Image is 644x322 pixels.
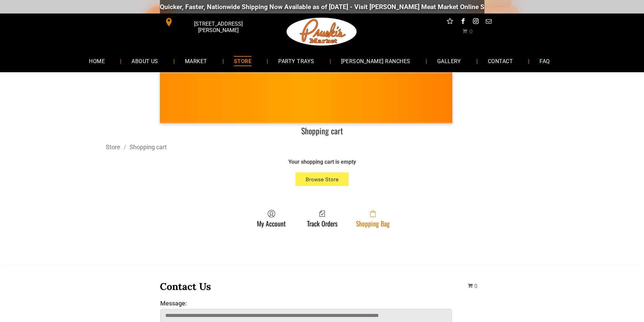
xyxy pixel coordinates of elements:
a: [PERSON_NAME] RANCHES [331,52,421,70]
a: Shopping Bag [353,210,393,227]
a: ABOUT US [121,52,168,70]
div: Breadcrumbs [106,143,539,151]
span: [PERSON_NAME] MARKET [251,103,383,113]
a: HOME [79,52,115,70]
a: Shopping cart [129,143,167,151]
a: GALLERY [427,52,471,70]
span: / [120,143,129,151]
a: STORE [224,52,262,70]
span: Browse Store [306,176,339,183]
a: PARTY TRAYS [268,52,324,70]
img: Polish Artisan Dried Sausage [431,84,459,112]
span: 0 [474,283,477,289]
a: Social network [446,17,454,27]
h3: Contact Us [160,280,453,293]
span: [STREET_ADDRESS][PERSON_NAME] [174,17,262,37]
div: Your shopping cart is empty [200,158,444,166]
a: MARKET [175,52,217,70]
h1: Shopping cart [106,126,539,136]
a: [DOMAIN_NAME][URL] [358,3,423,11]
a: CONTACT [478,52,523,70]
a: FAQ [529,52,560,70]
a: Track Orders [304,210,341,227]
a: facebook [458,17,467,27]
a: instagram [471,17,480,27]
button: Browse Store [295,172,349,186]
a: [STREET_ADDRESS][PERSON_NAME] [160,17,263,27]
img: Pruski-s+Market+HQ+Logo2-1920w.png [285,14,358,50]
span: • [401,105,404,114]
a: My Account [254,210,289,227]
label: Message: [160,300,452,307]
a: email [484,17,493,27]
span: 0 [469,28,473,35]
div: Quicker, Faster, Nationwide Shipping Now Available as of [DATE] - Visit [PERSON_NAME] Meat Market... [14,3,423,11]
a: Store [106,143,120,151]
